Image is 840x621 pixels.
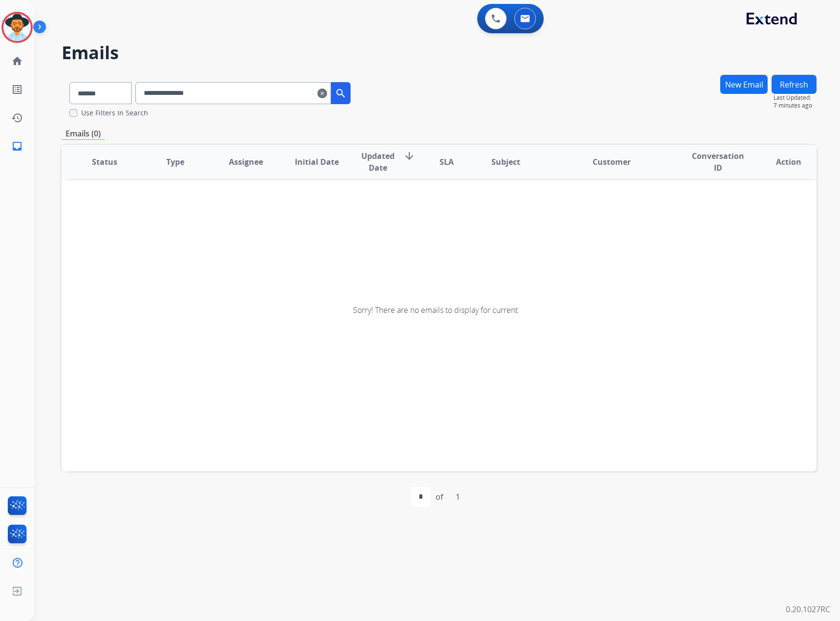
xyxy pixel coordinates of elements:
[436,491,443,503] div: of
[62,43,817,63] h2: Emails
[62,128,105,140] p: Emails (0)
[774,102,817,110] span: 7 minutes ago
[81,108,148,118] label: Use Filters In Search
[11,140,23,152] mat-icon: inbox
[772,75,817,94] button: Refresh
[403,150,415,162] mat-icon: arrow_downward
[92,156,117,168] span: Status
[448,487,468,507] div: 1
[295,156,339,168] span: Initial Date
[11,112,23,124] mat-icon: history
[335,88,347,99] mat-icon: search
[229,156,263,168] span: Assignee
[440,156,454,168] span: SLA
[3,14,31,41] img: avatar
[166,156,184,168] span: Type
[690,150,745,174] span: Conversation ID
[353,305,518,315] span: Sorry! There are no emails to display for current
[491,156,520,168] span: Subject
[774,94,817,102] span: Last Updated:
[593,156,631,168] span: Customer
[786,603,830,615] p: 0.20.1027RC
[317,88,327,99] mat-icon: clear
[11,55,23,67] mat-icon: home
[746,145,817,179] th: Action
[360,150,396,174] span: Updated Date
[720,75,768,94] button: New Email
[11,84,23,95] mat-icon: list_alt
